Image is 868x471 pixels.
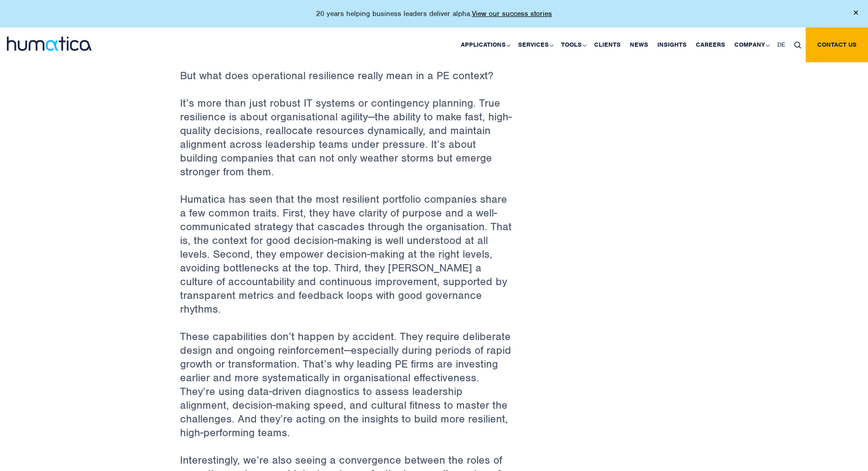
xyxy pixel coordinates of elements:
input: Email* [153,30,303,49]
p: 20 years helping business leaders deliver alpha. [316,9,552,18]
a: Clients [590,27,625,62]
a: DE [773,27,790,62]
span: Humatica has seen that the most resilient portfolio companies share a few common traits. First, t... [180,192,512,316]
input: I agree to Humatica'sData Protection Policyand that Humatica may use my data to contact e via ema... [2,61,8,67]
a: Careers [691,27,730,62]
p: I agree to Humatica's and that Humatica may use my data to contact e via email. [11,60,283,76]
img: search_icon [794,42,801,49]
a: News [625,27,653,62]
span: It’s more than just robust IT systems or contingency planning. True resilience is about organisat... [180,96,512,179]
a: Contact us [806,27,868,62]
span: But what does operational resilience really mean in a PE context? [180,69,493,82]
a: Applications [456,27,513,62]
img: logo [7,37,92,51]
a: Tools [557,27,590,62]
a: View our success stories [472,9,552,18]
a: Data Protection Policy [72,60,135,67]
a: Services [513,27,557,62]
span: DE [777,41,785,49]
input: Last name* [153,2,303,20]
a: Company [730,27,773,62]
span: These capabilities don’t happen by accident. They require deliberate design and ongoing reinforce... [180,330,511,439]
a: Insights [653,27,691,62]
